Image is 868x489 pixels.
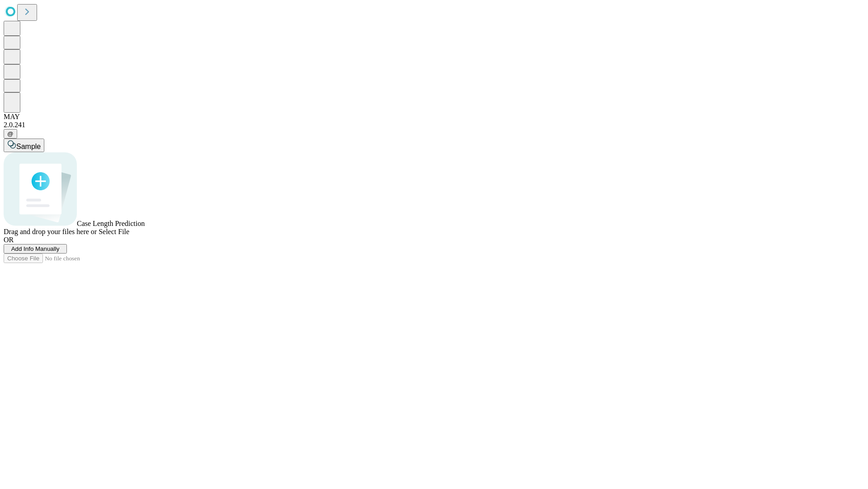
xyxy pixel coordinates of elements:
span: OR [4,236,14,244]
button: Add Info Manually [4,244,67,254]
button: Sample [4,139,44,152]
div: 2.0.241 [4,121,864,129]
button: @ [4,129,17,139]
span: Drag and drop your files here or [4,228,97,235]
span: Sample [16,143,41,150]
span: Add Info Manually [11,245,60,252]
span: @ [7,130,14,137]
span: Select File [99,228,129,235]
div: MAY [4,113,864,121]
span: Case Length Prediction [77,220,145,227]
